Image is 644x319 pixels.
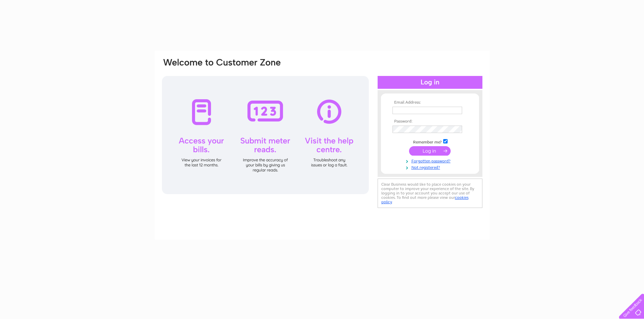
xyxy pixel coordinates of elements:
[391,119,469,124] th: Password:
[378,179,482,208] div: Clear Business would like to place cookies on your computer to improve your experience of the sit...
[391,138,469,145] td: Remember me?
[392,157,469,164] a: Forgotten password?
[409,146,451,156] input: Submit
[391,100,469,105] th: Email Address:
[392,164,469,170] a: Not registered?
[381,195,469,204] a: cookies policy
